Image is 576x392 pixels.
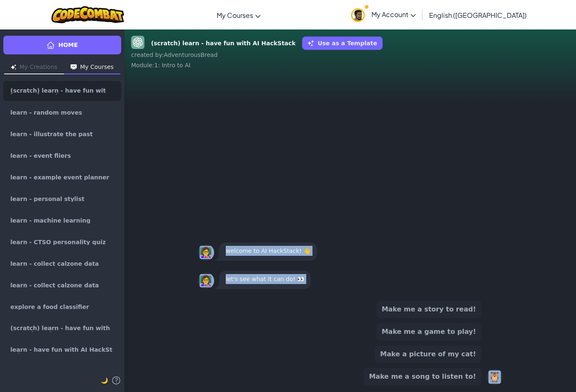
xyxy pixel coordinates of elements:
[217,11,253,20] span: My Courses
[131,51,217,58] span: created by : AdventurousBread
[3,189,121,209] a: learn - personal stylist
[10,218,90,223] span: learn - machine learning
[3,275,121,295] a: learn - collect calzone data
[212,4,265,26] a: My Courses
[3,297,121,317] a: explore a food classifier
[364,368,481,385] button: Make me a song to listen to!
[101,375,108,385] button: 🌙
[347,2,420,28] a: My Account
[10,131,93,137] span: learn - illustrate the past
[151,39,295,48] strong: (scratch) learn - have fun with AI HackStack
[10,325,114,332] span: (scratch) learn - have fun with AI HackStack
[351,8,365,22] img: avatar
[131,36,144,49] img: GPT-4
[10,88,107,94] span: (scratch) learn - have fun with AI HackStack
[226,274,304,284] p: let's see what it can do! 👀
[58,41,78,49] span: Home
[3,254,121,274] a: learn - collect calzone data
[10,196,84,202] span: learn - personal stylist
[3,103,121,122] a: learn - random moves
[226,246,310,256] p: welcome to AI HackStack! 👋
[4,61,64,74] button: My Creations
[131,61,569,69] div: Module : 1: Intro to AI
[3,124,121,144] a: learn - illustrate the past
[10,261,99,267] span: learn - collect calzone data
[3,36,121,54] a: Home
[429,11,527,20] span: English ([GEOGRAPHIC_DATA])
[371,10,416,19] span: My Account
[3,232,121,252] a: learn - CTSO personality quiz
[10,110,82,115] span: learn - random moves
[425,4,531,26] a: English ([GEOGRAPHIC_DATA])
[198,244,214,261] div: 👩‍🏫
[11,64,16,70] img: Icon
[10,347,114,353] span: learn - have fun with AI HackStack
[10,304,89,310] span: explore a food classifier
[3,146,121,166] a: learn - event fliers
[3,81,121,101] a: (scratch) learn - have fun with AI HackStack
[64,61,120,74] button: My Courses
[376,301,481,318] button: Make me a story to read!
[486,369,503,385] div: 🦉
[198,272,214,289] div: 👩‍🏫
[3,340,121,360] a: learn - have fun with AI HackStack
[10,239,106,245] span: learn - CTSO personality quiz
[3,318,121,338] a: (scratch) learn - have fun with AI HackStack
[10,282,99,288] span: learn - collect calzone data
[3,167,121,187] a: learn - example event planner
[3,211,121,230] a: learn - machine learning
[51,6,124,23] img: CodeCombat logo
[376,323,481,341] button: Make me a game to play!
[302,37,382,50] button: Use as a Template
[101,377,108,384] span: 🌙
[71,64,77,70] img: Icon
[10,174,109,180] span: learn - example event planner
[375,345,481,363] button: Make a picture of my cat!
[10,153,71,159] span: learn - event fliers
